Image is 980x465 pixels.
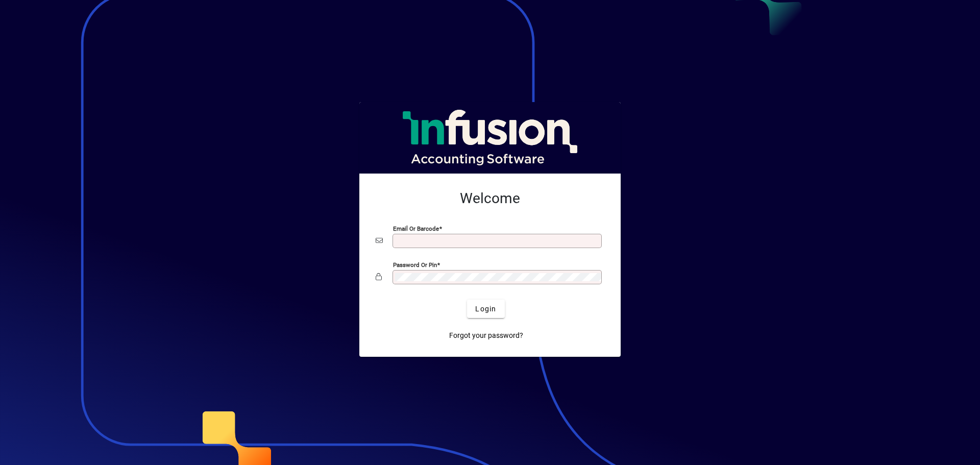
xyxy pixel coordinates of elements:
[393,261,437,268] mat-label: Password or Pin
[449,330,523,341] span: Forgot your password?
[467,300,504,318] button: Login
[393,225,439,232] mat-label: Email or Barcode
[376,190,604,207] h2: Welcome
[475,304,496,314] span: Login
[445,326,527,345] a: Forgot your password?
